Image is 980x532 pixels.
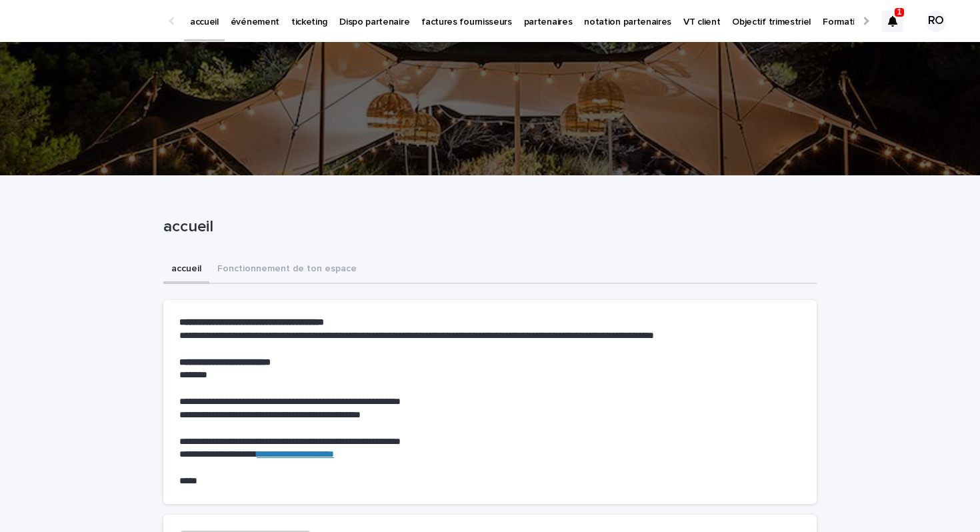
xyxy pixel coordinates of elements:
button: Fonctionnement de ton espace [209,256,365,284]
button: accueil [163,256,209,284]
div: 1 [882,11,903,32]
p: accueil [163,217,811,237]
img: Ls34BcGeRexTGTNfXpUC [27,8,156,35]
p: 1 [897,7,902,17]
div: RO [925,11,947,32]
